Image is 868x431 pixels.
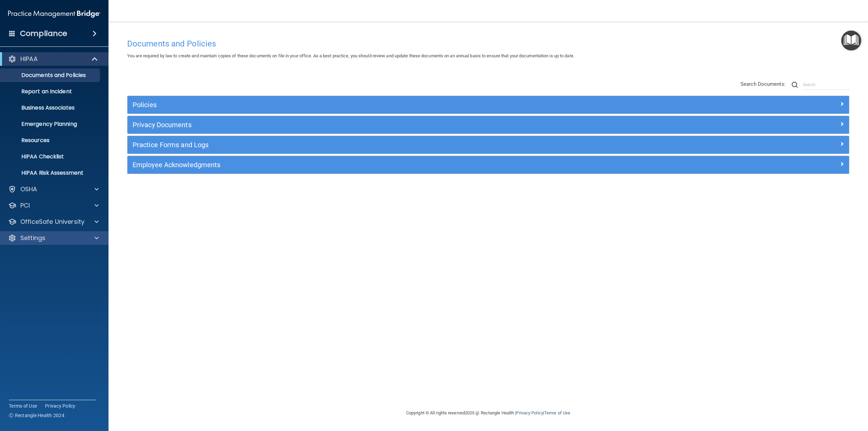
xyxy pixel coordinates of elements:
[20,185,37,193] p: OSHA
[8,218,99,226] a: OfficeSafe University
[133,141,664,149] h5: Practice Forms and Logs
[803,80,849,90] input: Search
[133,119,844,130] a: Privacy Documents
[4,153,97,160] p: HIPAA Checklist
[9,412,64,419] span: Ⓒ Rectangle Health 2024
[20,218,84,226] p: OfficeSafe University
[127,53,574,58] span: You are required by law to create and maintain copies of these documents on file in your office. ...
[364,402,612,424] div: Copyright © All rights reserved 2025 @ Rectangle Health | |
[20,29,67,38] h4: Compliance
[133,99,844,110] a: Policies
[8,185,99,193] a: OSHA
[8,234,99,242] a: Settings
[133,101,664,109] h5: Policies
[516,410,543,415] a: Privacy Policy
[741,81,786,87] span: Search Documents:
[8,201,99,210] a: PCI
[841,31,861,51] button: Open Resource Center
[45,403,76,409] a: Privacy Policy
[133,159,844,170] a: Employee Acknowledgments
[133,121,664,129] h5: Privacy Documents
[4,72,97,79] p: Documents and Policies
[133,139,844,150] a: Practice Forms and Logs
[750,383,860,410] iframe: Drift Widget Chat Controller
[8,7,100,21] img: PMB logo
[544,410,570,415] a: Terms of Use
[8,55,98,63] a: HIPAA
[20,234,45,242] p: Settings
[792,82,798,88] img: ic-search.3b580494.png
[133,161,664,169] h5: Employee Acknowledgments
[127,39,849,48] h4: Documents and Policies
[4,104,97,111] p: Business Associates
[20,55,38,63] p: HIPAA
[4,170,97,176] p: HIPAA Risk Assessment
[9,403,37,409] a: Terms of Use
[4,121,97,128] p: Emergency Planning
[20,201,30,210] p: PCI
[4,88,97,95] p: Report an Incident
[4,137,97,144] p: Resources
